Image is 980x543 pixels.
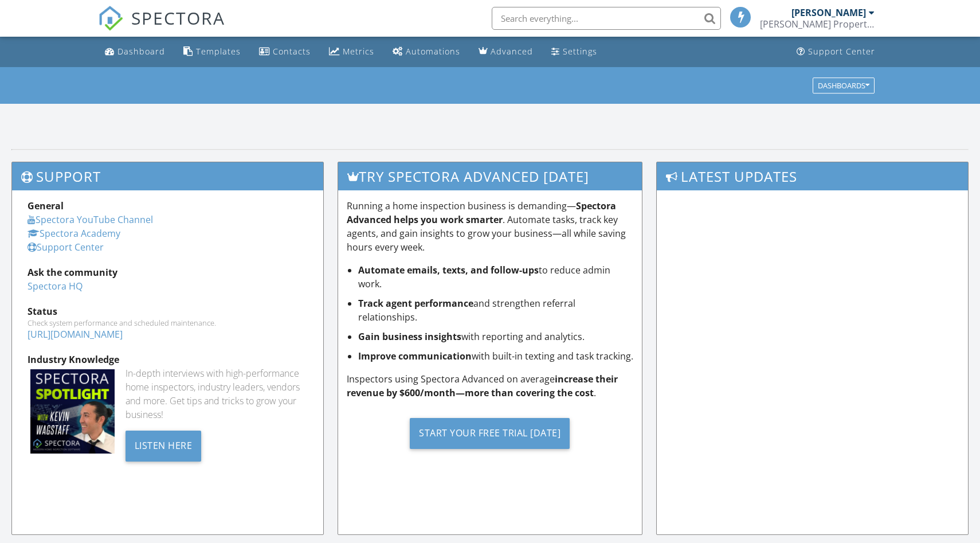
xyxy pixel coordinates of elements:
div: Automations [406,46,460,57]
img: The Best Home Inspection Software - Spectora [98,6,123,31]
img: Spectoraspolightmain [30,369,115,454]
a: Advanced [474,41,538,62]
span: SPECTORA [131,6,225,30]
div: Dashboard [117,46,165,57]
a: Support Center [792,41,880,62]
a: Spectora Academy [28,227,120,240]
strong: Gain business insights [358,330,461,343]
div: Advanced [491,46,533,57]
li: with built-in texting and task tracking. [358,349,634,363]
a: Contacts [254,41,315,62]
p: Running a home inspection business is demanding— . Automate tasks, track key agents, and gain ins... [347,199,634,254]
div: Dashboards [818,81,869,89]
a: Settings [547,41,602,62]
strong: Spectora Advanced helps you work smarter [347,200,616,226]
a: Start Your Free Trial [DATE] [347,409,634,458]
a: Listen Here [126,439,202,451]
li: and strengthen referral relationships. [358,296,634,324]
a: [URL][DOMAIN_NAME] [28,328,123,341]
div: Check system performance and scheduled maintenance. [28,318,308,327]
h3: Support [12,162,323,190]
div: Templates [196,46,241,57]
a: Spectora YouTube Channel [28,213,153,226]
li: to reduce admin work. [358,263,634,291]
a: Dashboard [100,41,170,62]
div: Start Your Free Trial [DATE] [410,418,570,449]
h3: Latest Updates [657,162,968,190]
strong: Automate emails, texts, and follow-ups [358,264,539,276]
div: In-depth interviews with high-performance home inspectors, industry leaders, vendors and more. Ge... [126,366,308,421]
a: Support Center [28,241,104,253]
strong: increase their revenue by $600/month—more than covering the cost [347,373,618,399]
div: [PERSON_NAME] [791,7,866,18]
div: Status [28,304,308,318]
div: Settings [563,46,597,57]
li: with reporting and analytics. [358,330,634,343]
div: Support Center [808,46,875,57]
div: Listen Here [126,431,202,462]
a: Metrics [324,41,379,62]
a: Spectora HQ [28,280,83,292]
h3: Try spectora advanced [DATE] [338,162,642,190]
div: Anderson Property Inspections [760,18,875,30]
p: Inspectors using Spectora Advanced on average . [347,372,634,400]
div: Metrics [343,46,374,57]
a: SPECTORA [98,15,225,40]
button: Dashboards [813,77,875,93]
a: Templates [179,41,245,62]
a: Automations (Basic) [388,41,465,62]
strong: Improve communication [358,350,472,362]
input: Search everything... [492,7,721,30]
div: Contacts [273,46,311,57]
div: Ask the community [28,265,308,279]
strong: Track agent performance [358,297,473,310]
div: Industry Knowledge [28,353,308,366]
strong: General [28,200,64,212]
